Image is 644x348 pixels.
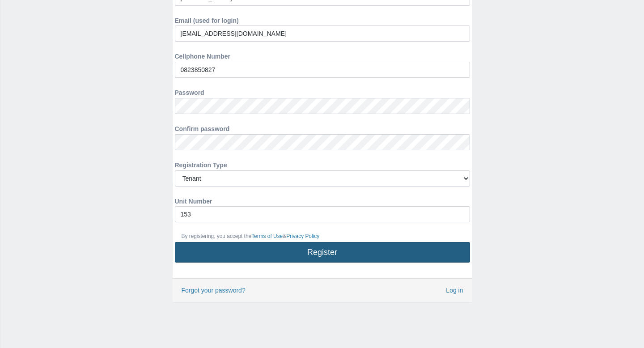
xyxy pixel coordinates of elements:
a: Log in [446,285,463,296]
label: Email (used for login) [175,13,239,26]
a: Forgot your password? [182,287,246,294]
a: Privacy Policy [286,233,319,239]
label: Password [175,85,204,98]
label: Confirm password [175,121,230,134]
input: Enter your Email [175,25,470,42]
a: Terms of Use [251,233,283,239]
input: Unit Number [175,206,470,222]
label: Registration Type [175,157,227,170]
label: Cellphone Number [175,48,230,62]
button: Register [175,242,470,263]
input: Enter your Cellphone Number [175,62,470,78]
label: Unit Number [175,193,212,207]
p: By registering, you accept the & [182,232,463,241]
